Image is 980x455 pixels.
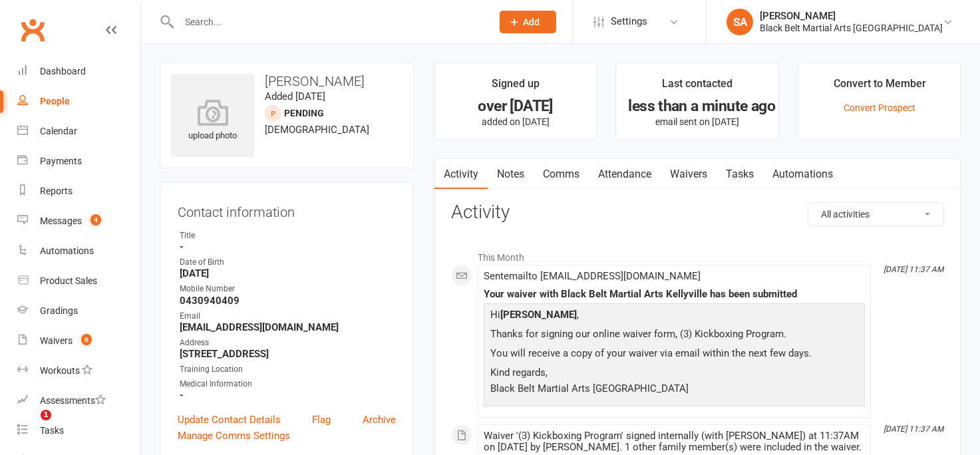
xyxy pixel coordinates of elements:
[628,99,766,113] div: less than a minute ago
[180,256,396,269] div: Date of Birth
[41,410,51,420] span: 1
[265,124,369,136] span: [DEMOGRAPHIC_DATA]
[17,356,140,386] a: Workouts
[40,425,64,436] div: Tasks
[40,96,70,106] div: People
[661,159,717,190] a: Waivers
[487,307,862,326] p: Hi ,
[180,337,396,349] div: Address
[484,430,865,453] div: Waiver '(3) Kickboxing Program' signed internally (with [PERSON_NAME]) at 11:37AM on [DATE] by [P...
[717,159,763,190] a: Tasks
[40,126,77,136] div: Calendar
[178,412,281,428] a: Update Contact Details
[180,229,396,242] div: Title
[40,275,97,286] div: Product Sales
[40,186,73,196] div: Reports
[17,206,140,236] a: Messages 4
[180,283,396,295] div: Mobile Number
[13,410,45,442] iframe: Intercom live chat
[17,146,140,176] a: Payments
[40,365,80,376] div: Workouts
[451,202,944,223] h3: Activity
[16,13,49,47] a: Clubworx
[662,75,733,99] div: Last contacted
[760,10,943,22] div: [PERSON_NAME]
[171,74,403,88] h3: [PERSON_NAME]
[265,90,325,102] time: Added [DATE]
[884,265,943,274] i: [DATE] 11:37 AM
[484,289,865,300] div: Your waiver with Black Belt Martial Arts Kellyville has been submitted
[90,214,101,226] span: 4
[488,159,534,190] a: Notes
[17,296,140,326] a: Gradings
[180,389,396,401] strong: -
[178,200,396,220] h3: Contact information
[492,75,540,99] div: Signed up
[175,13,482,31] input: Search...
[589,159,661,190] a: Attendance
[171,99,254,143] div: upload photo
[17,86,140,116] a: People
[487,345,862,365] p: You will receive a copy of your waiver via email within the next few days.
[180,348,396,360] strong: [STREET_ADDRESS]
[180,321,396,333] strong: [EMAIL_ADDRESS][DOMAIN_NAME]
[17,266,140,296] a: Product Sales
[40,216,82,226] div: Messages
[40,66,86,76] div: Dashboard
[500,11,556,33] button: Add
[534,159,589,190] a: Comms
[180,295,396,307] strong: 0430940409
[40,305,78,316] div: Gradings
[484,270,701,282] span: Sent email to [EMAIL_ADDRESS][DOMAIN_NAME]
[884,424,943,434] i: [DATE] 11:37 AM
[17,236,140,266] a: Automations
[844,102,915,113] a: Convert Prospect
[434,159,488,190] a: Activity
[487,365,862,400] p: Kind regards, Black Belt Martial Arts [GEOGRAPHIC_DATA]
[763,159,842,190] a: Automations
[611,7,647,37] span: Settings
[180,310,396,323] div: Email
[180,363,396,376] div: Training Location
[760,22,943,34] div: Black Belt Martial Arts [GEOGRAPHIC_DATA]
[834,75,926,99] div: Convert to Member
[17,116,140,146] a: Calendar
[40,335,73,346] div: Waivers
[487,326,862,345] p: Thanks for signing our online waiver form, (3) Kickboxing Program.
[178,428,290,444] a: Manage Comms Settings
[17,176,140,206] a: Reports
[451,243,944,265] li: This Month
[40,245,94,256] div: Automations
[180,241,396,253] strong: -
[446,99,585,113] div: over [DATE]
[446,116,585,127] p: added on [DATE]
[81,334,92,345] span: 6
[284,108,324,118] span: Pending
[312,412,331,428] a: Flag
[40,395,106,406] div: Assessments
[40,156,82,166] div: Payments
[17,57,140,86] a: Dashboard
[500,309,577,321] strong: [PERSON_NAME]
[17,386,140,416] a: Assessments
[523,17,540,27] span: Add
[363,412,396,428] a: Archive
[17,416,140,446] a: Tasks
[180,378,396,390] div: Medical Information
[628,116,766,127] p: email sent on [DATE]
[727,9,753,35] div: SA
[180,267,396,279] strong: [DATE]
[17,326,140,356] a: Waivers 6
